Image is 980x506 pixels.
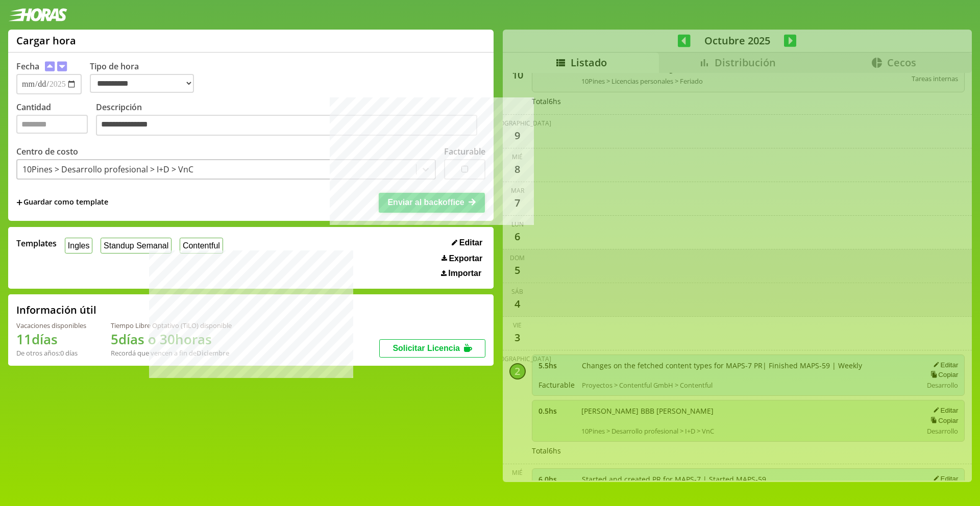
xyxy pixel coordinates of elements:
[90,74,194,93] select: Tipo de hora
[101,238,171,254] button: Standup Semanal
[111,321,232,330] div: Tiempo Libre Optativo (TiLO) disponible
[8,8,67,21] img: logotipo
[393,344,460,352] span: Solicitar Licencia
[197,348,229,358] b: Diciembre
[16,197,108,208] span: +Guardar como template
[111,330,232,348] h1: 5 días o 30 horas
[444,146,485,157] label: Facturable
[379,193,485,212] button: Enviar al backoffice
[387,198,464,207] span: Enviar al backoffice
[16,330,86,348] h1: 11 días
[180,238,223,254] button: Contentful
[448,269,481,278] span: Importar
[90,61,202,94] label: Tipo de hora
[65,238,92,254] button: Ingles
[96,102,485,139] label: Descripción
[16,303,96,317] h2: Información útil
[438,254,485,264] button: Exportar
[16,34,76,47] h1: Cargar hora
[111,348,232,358] div: Recordá que vencen a fin de
[16,146,78,157] label: Centro de costo
[459,238,482,247] span: Editar
[96,115,477,136] textarea: Descripción
[16,115,88,134] input: Cantidad
[16,348,86,358] div: De otros años: 0 días
[449,238,485,248] button: Editar
[22,164,193,175] div: 10Pines > Desarrollo profesional > I+D > VnC
[379,339,485,358] button: Solicitar Licencia
[449,254,482,263] span: Exportar
[16,61,39,72] label: Fecha
[16,321,86,330] div: Vacaciones disponibles
[16,102,96,139] label: Cantidad
[16,197,22,208] span: +
[16,238,57,249] span: Templates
